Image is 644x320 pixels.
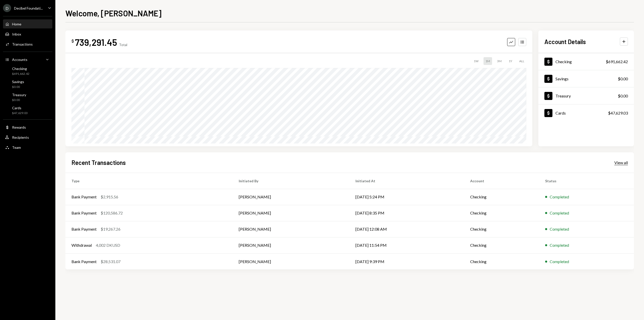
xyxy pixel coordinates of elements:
td: Checking [464,189,539,205]
th: Initiated At [349,173,464,189]
h2: Account Details [544,38,586,46]
a: Checking$691,662.42 [538,53,634,70]
td: [PERSON_NAME] [233,189,349,205]
a: Savings$0.00 [3,78,52,90]
th: Status [539,173,634,189]
div: Completed [550,242,569,248]
div: Treasury [12,93,26,97]
div: D [3,4,11,12]
td: Checking [464,221,539,237]
div: $0.00 [618,93,628,99]
div: Bank Payment [71,259,97,265]
div: $0.00 [618,76,628,82]
div: $47,629.03 [608,110,628,116]
div: Completed [550,226,569,232]
div: Team [12,145,21,150]
td: [PERSON_NAME] [233,237,349,253]
h2: Recent Transactions [71,158,126,167]
div: 1W [472,57,480,65]
div: $28,531.07 [101,259,120,265]
a: Accounts [3,55,52,64]
div: Inbox [12,32,21,36]
td: [PERSON_NAME] [233,253,349,269]
div: Completed [550,259,569,265]
div: Checking [12,66,29,71]
td: Checking [464,237,539,253]
div: $47,629.03 [12,111,28,115]
a: Home [3,19,52,28]
a: Inbox [3,29,52,39]
th: Initiated By [233,173,349,189]
div: 1M [484,57,492,65]
td: [DATE] 5:24 PM [349,189,464,205]
div: $19,267.26 [101,226,120,232]
th: Account [464,173,539,189]
td: [DATE] 12:08 AM [349,221,464,237]
div: $120,586.72 [101,210,123,216]
div: Completed [550,194,569,200]
h1: Welcome, [PERSON_NAME] [65,8,162,18]
div: Completed [550,210,569,216]
div: Decibel Foundati... [14,6,43,10]
div: Savings [555,76,569,81]
div: Recipients [12,135,29,139]
td: Checking [464,205,539,221]
a: Checking$691,662.42 [3,65,52,77]
a: Cards$47,629.03 [3,104,52,116]
div: $0.00 [12,98,26,102]
div: $2,915.56 [101,194,118,200]
div: 3M [495,57,504,65]
div: View all [614,160,628,165]
div: 739,291.45 [75,37,117,48]
a: View all [614,160,628,165]
div: 4,002 DKUSD [96,242,120,248]
div: Home [12,22,21,26]
td: [DATE] 9:39 PM [349,253,464,269]
td: [PERSON_NAME] [233,221,349,237]
a: Recipients [3,133,52,142]
td: [DATE] 8:35 PM [349,205,464,221]
div: Bank Payment [71,226,97,232]
div: Rewards [12,125,26,129]
td: [DATE] 11:54 PM [349,237,464,253]
div: $691,662.42 [12,72,29,76]
div: $ [71,39,74,44]
div: Transactions [12,42,33,46]
div: Bank Payment [71,210,97,216]
div: Cards [555,111,566,115]
div: 1Y [507,57,514,65]
div: Cards [12,106,28,110]
div: Withdrawal [71,242,92,248]
td: [PERSON_NAME] [233,205,349,221]
a: Transactions [3,40,52,49]
div: Treasury [555,93,571,98]
a: Team [3,143,52,152]
div: Total [119,43,127,47]
div: Accounts [12,57,27,62]
a: Cards$47,629.03 [538,104,634,121]
a: Savings$0.00 [538,70,634,87]
div: $691,662.42 [606,59,628,65]
div: Savings [12,80,24,84]
th: Type [65,173,233,189]
div: Checking [555,59,572,64]
td: Checking [464,253,539,269]
a: Rewards [3,123,52,132]
div: Bank Payment [71,194,97,200]
div: ALL [517,57,526,65]
div: $0.00 [12,85,24,89]
a: Treasury$0.00 [538,87,634,104]
a: Treasury$0.00 [3,91,52,103]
